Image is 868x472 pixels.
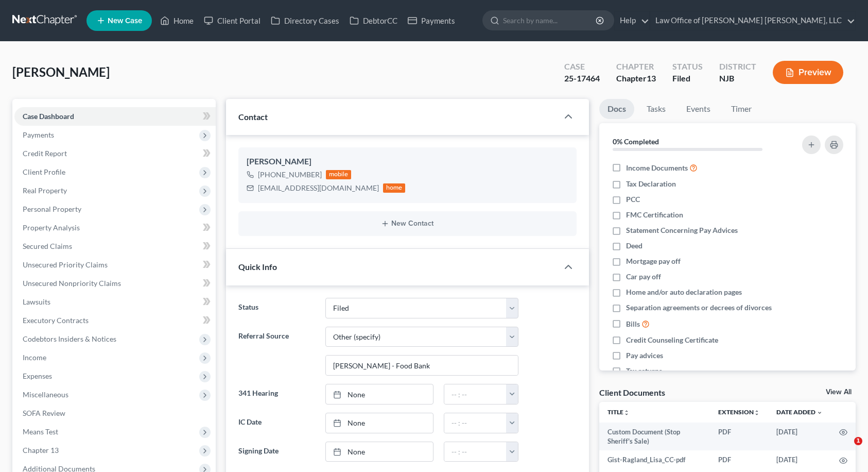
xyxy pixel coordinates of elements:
i: expand_more [817,410,823,416]
span: FMC Certification [626,210,683,220]
div: Chapter [616,61,656,73]
a: Events [678,99,719,119]
label: Referral Source [233,327,320,376]
span: Unsecured Nonpriority Claims [23,279,121,288]
a: Timer [723,99,760,119]
span: Income [23,353,46,362]
span: Codebtors Insiders & Notices [23,334,116,343]
span: Client Profile [23,167,65,176]
a: Secured Claims [14,237,216,256]
td: [DATE] [768,450,831,469]
span: 13 [647,73,656,83]
input: -- : -- [444,384,507,404]
span: Quick Info [238,262,277,272]
span: Property Analysis [23,223,80,232]
span: Tax returns [626,366,662,376]
div: 25-17464 [564,73,600,85]
span: Credit Report [23,149,67,158]
span: Expenses [23,372,52,380]
input: Other Referral Source [326,356,518,375]
a: Unsecured Priority Claims [14,256,216,274]
a: Unsecured Nonpriority Claims [14,274,216,293]
span: Contact [238,112,268,122]
a: View All [826,389,852,396]
span: Mortgage pay off [626,256,681,266]
a: Lawsuits [14,293,216,311]
a: Help [615,11,649,30]
a: Credit Report [14,144,216,163]
div: Chapter [616,73,656,85]
span: Executory Contracts [23,316,89,325]
div: NJB [719,73,756,85]
span: Lawsuits [23,297,50,306]
a: Home [155,11,199,30]
a: Extensionunfold_more [718,408,760,416]
a: Tasks [638,99,674,119]
span: Deed [626,241,643,251]
span: Pay advices [626,350,663,361]
a: Property Analysis [14,218,216,237]
td: PDF [710,423,768,451]
span: Income Documents [626,163,688,173]
a: Docs [599,99,634,119]
span: Statement Concerning Pay Advices [626,225,738,235]
span: Payments [23,130,54,139]
a: None [326,442,433,462]
span: Chapter 13 [23,446,59,454]
span: Secured Claims [23,242,72,250]
a: Date Added expand_more [776,408,823,416]
span: Means Test [23,427,58,436]
button: Preview [773,61,843,84]
span: Personal Property [23,205,81,213]
span: Bills [626,319,640,329]
span: PCC [626,194,640,205]
a: Executory Contracts [14,311,216,330]
i: unfold_more [754,410,760,416]
div: Client Documents [599,387,665,398]
span: [PERSON_NAME] [12,64,110,79]
strong: 0% Completed [613,137,659,146]
iframe: Intercom live chat [833,437,858,462]
a: Law Office of [PERSON_NAME] [PERSON_NAME], LLC [650,11,855,30]
span: Separation agreements or decrees of divorces [626,302,772,313]
span: Case Dashboard [23,112,74,121]
input: Search by name... [503,11,597,30]
label: 341 Hearing [233,384,320,404]
a: Case Dashboard [14,107,216,126]
div: [EMAIL_ADDRESS][DOMAIN_NAME] [258,183,379,193]
a: None [326,413,433,433]
span: Miscellaneous [23,390,68,399]
div: District [719,61,756,73]
div: [PERSON_NAME] [247,156,568,168]
a: Titleunfold_more [607,408,630,416]
td: Custom Document (Stop Sheriff's Sale) [599,423,710,451]
td: Gist-Ragland_Lisa_CC-pdf [599,450,710,469]
a: SOFA Review [14,404,216,423]
input: -- : -- [444,442,507,462]
i: unfold_more [623,410,630,416]
span: Real Property [23,186,67,195]
div: Filed [672,73,703,85]
div: home [383,183,406,193]
div: mobile [326,170,352,179]
span: Home and/or auto declaration pages [626,287,742,297]
a: DebtorCC [344,11,403,30]
td: PDF [710,450,768,469]
span: Car pay off [626,272,661,282]
a: Directory Cases [266,11,344,30]
td: [DATE] [768,423,831,451]
div: [PHONE_NUMBER] [258,170,322,180]
span: Credit Counseling Certificate [626,335,718,345]
span: Unsecured Priority Claims [23,260,108,269]
a: Payments [403,11,460,30]
a: None [326,384,433,404]
span: SOFA Review [23,409,65,417]
span: Tax Declaration [626,179,676,189]
input: -- : -- [444,413,507,433]
div: Case [564,61,600,73]
label: Signing Date [233,442,320,462]
a: Client Portal [199,11,266,30]
label: Status [233,298,320,318]
label: IC Date [233,413,320,433]
span: 1 [854,437,862,445]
